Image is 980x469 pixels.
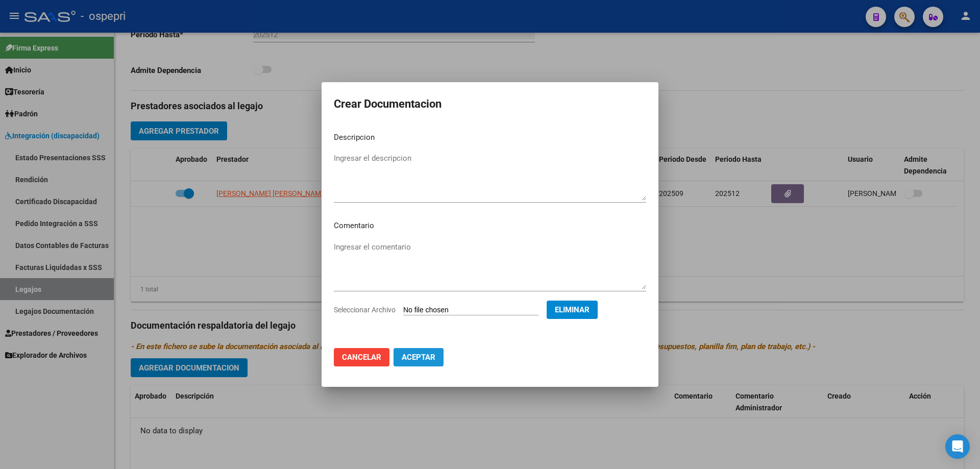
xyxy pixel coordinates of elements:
[334,306,396,314] span: Seleccionar Archivo
[342,353,381,362] span: Cancelar
[945,434,970,459] div: Open Intercom Messenger
[402,353,435,362] span: Aceptar
[555,305,590,314] span: Eliminar
[334,94,646,114] h2: Crear Documentacion
[334,220,646,232] p: Comentario
[394,348,444,366] button: Aceptar
[334,132,646,143] p: Descripcion
[334,348,389,366] button: Cancelar
[547,301,598,319] button: Eliminar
